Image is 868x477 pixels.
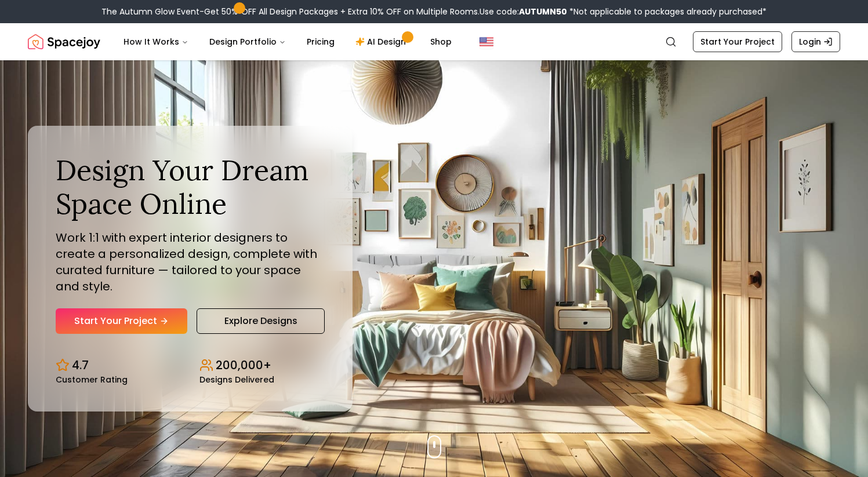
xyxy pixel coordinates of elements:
a: Explore Designs [197,308,325,334]
nav: Main [114,30,461,53]
b: AUTUMN50 [519,6,567,17]
div: Design stats [56,348,325,384]
a: Start Your Project [693,31,782,52]
a: Login [791,31,840,52]
small: Customer Rating [56,376,128,384]
div: The Autumn Glow Event-Get 50% OFF All Design Packages + Extra 10% OFF on Multiple Rooms. [101,6,767,17]
a: Pricing [297,30,344,53]
span: Use code: [480,6,567,17]
a: Start Your Project [56,308,187,334]
a: Spacejoy [28,30,100,53]
img: Spacejoy Logo [28,30,100,53]
p: 200,000+ [216,357,271,373]
a: Shop [421,30,461,53]
button: How It Works [114,30,198,53]
button: Design Portfolio [200,30,295,53]
p: 4.7 [72,357,89,373]
small: Designs Delivered [199,376,274,384]
span: *Not applicable to packages already purchased* [567,6,767,17]
a: AI Design [346,30,419,53]
img: United States [480,35,493,49]
h1: Design Your Dream Space Online [56,154,325,220]
p: Work 1:1 with expert interior designers to create a personalized design, complete with curated fu... [56,230,325,294]
nav: Global [28,23,840,60]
